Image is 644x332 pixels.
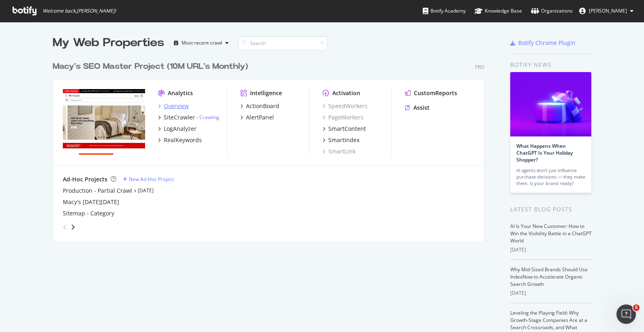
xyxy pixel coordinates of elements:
[475,7,522,15] div: Knowledge Base
[510,223,592,244] a: AI Is Your New Customer: How to Win the Visibility Battle in a ChatGPT World
[510,289,592,297] div: [DATE]
[123,176,174,183] a: New Ad-Hoc Project
[633,304,640,311] span: 5
[413,104,430,112] div: Assist
[158,136,202,144] a: RealKeywords
[53,61,251,72] a: Macy's SEO Master Project (10M URL's Monthly)
[53,51,491,241] div: grid
[510,72,591,136] img: What Happens When ChatGPT Is Your Holiday Shopper?
[168,89,193,97] div: Analytics
[63,209,114,217] a: Sitemap - Category
[573,4,640,17] button: [PERSON_NAME]
[53,61,248,72] div: Macy's SEO Master Project (10M URL's Monthly)
[171,36,232,49] button: Most recent crawl
[43,8,116,14] span: Welcome back, [PERSON_NAME] !
[164,113,195,121] div: SiteCrawler
[63,187,132,195] a: Production - Partial Crawl
[70,223,76,231] div: angle-right
[158,125,197,133] a: LogAnalyzer
[240,102,279,110] a: ActionBoard
[240,113,274,121] a: AlertPanel
[197,114,219,121] div: -
[60,221,70,234] div: angle-left
[164,125,197,133] div: LogAnalyzer
[475,64,484,70] div: Pro
[238,36,327,50] input: Search
[516,143,573,163] a: What Happens When ChatGPT Is Your Holiday Shopper?
[164,136,202,144] div: RealKeywords
[423,7,466,15] div: Botify Academy
[63,89,145,155] img: www.macys.com
[138,187,154,194] a: [DATE]
[510,39,576,47] a: Botify Chrome Plugin
[53,35,164,51] div: My Web Properties
[332,89,360,97] div: Activation
[246,102,279,110] div: ActionBoard
[328,125,366,133] div: SmartContent
[323,147,355,155] a: SmartLink
[510,246,592,253] div: [DATE]
[510,60,592,69] div: Botify news
[323,113,364,121] a: PageWorkers
[405,104,430,112] a: Assist
[516,167,585,187] div: AI agents don’t just influence purchase decisions — they make them. Is your brand ready?
[323,102,368,110] a: SpeedWorkers
[246,113,274,121] div: AlertPanel
[510,205,592,214] div: Latest Blog Posts
[405,89,457,97] a: CustomReports
[63,175,107,183] div: Ad-Hoc Projects
[182,40,222,45] div: Most recent crawl
[414,89,457,97] div: CustomReports
[164,102,189,110] div: Overview
[63,198,119,206] a: Macy's [DATE][DATE]
[518,39,576,47] div: Botify Chrome Plugin
[323,125,366,133] a: SmartContent
[616,304,636,324] iframe: Intercom live chat
[510,266,588,287] a: Why Mid-Sized Brands Should Use IndexNow to Accelerate Organic Search Growth
[531,7,573,15] div: Organizations
[158,113,219,121] a: SiteCrawler- Crawling
[199,114,219,121] a: Crawling
[589,7,627,14] span: Allison Gollub
[323,136,359,144] a: SmartIndex
[158,102,189,110] a: Overview
[328,136,359,144] div: SmartIndex
[250,89,282,97] div: Intelligence
[129,176,174,183] div: New Ad-Hoc Project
